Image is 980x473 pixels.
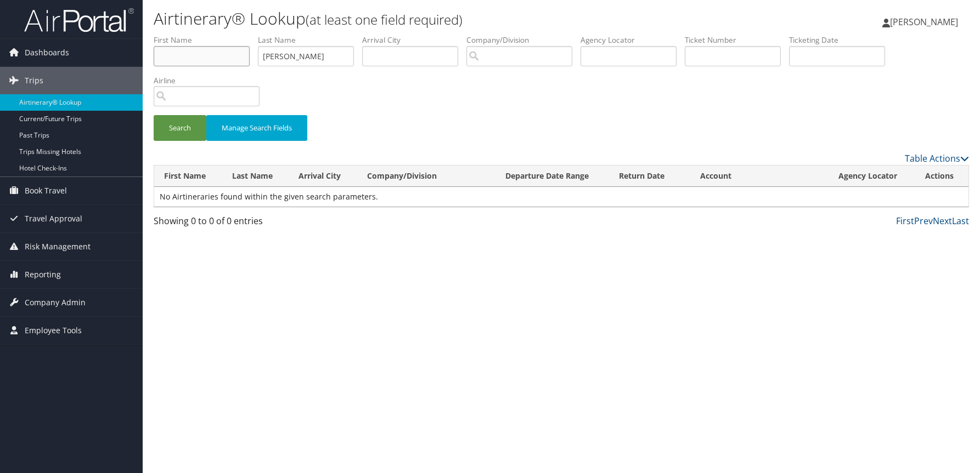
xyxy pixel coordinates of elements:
span: Dashboards [25,39,69,66]
a: Prev [914,215,933,227]
div: Showing 0 to 0 of 0 entries [154,214,345,233]
th: Arrival City: activate to sort column ascending [289,166,357,187]
small: (at least one field required) [306,10,463,29]
a: Next [933,215,952,227]
label: Airline [154,75,268,86]
button: Manage Search Fields [206,115,307,141]
span: Employee Tools [25,317,82,344]
label: First Name [154,35,258,45]
th: Account: activate to sort column ascending [690,166,829,187]
th: Company/Division [357,166,495,187]
th: Agency Locator: activate to sort column ascending [829,166,915,187]
label: Company/Division [466,35,581,45]
th: Departure Date Range: activate to sort column ascending [495,166,610,187]
h1: Airtinerary® Lookup [154,7,697,30]
span: [PERSON_NAME] [890,16,958,28]
span: Company Admin [25,289,86,316]
span: Book Travel [25,177,67,204]
td: No Airtineraries found within the given search parameters. [154,187,968,207]
span: Reporting [25,261,61,288]
label: Agency Locator [581,35,685,45]
label: Last Name [258,35,362,45]
a: Last [952,215,969,227]
span: Trips [25,67,43,94]
th: Return Date: activate to sort column ascending [609,166,690,187]
th: Actions [915,166,968,187]
label: Arrival City [362,35,466,45]
a: First [896,215,914,227]
a: [PERSON_NAME] [882,5,969,38]
label: Ticketing Date [789,35,893,45]
span: Travel Approval [25,205,82,232]
img: airportal-logo.png [24,7,134,33]
th: Last Name: activate to sort column ascending [222,166,289,187]
button: Search [154,115,206,141]
th: First Name: activate to sort column ascending [154,166,222,187]
label: Ticket Number [685,35,789,45]
a: Table Actions [905,152,969,164]
span: Risk Management [25,233,91,260]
